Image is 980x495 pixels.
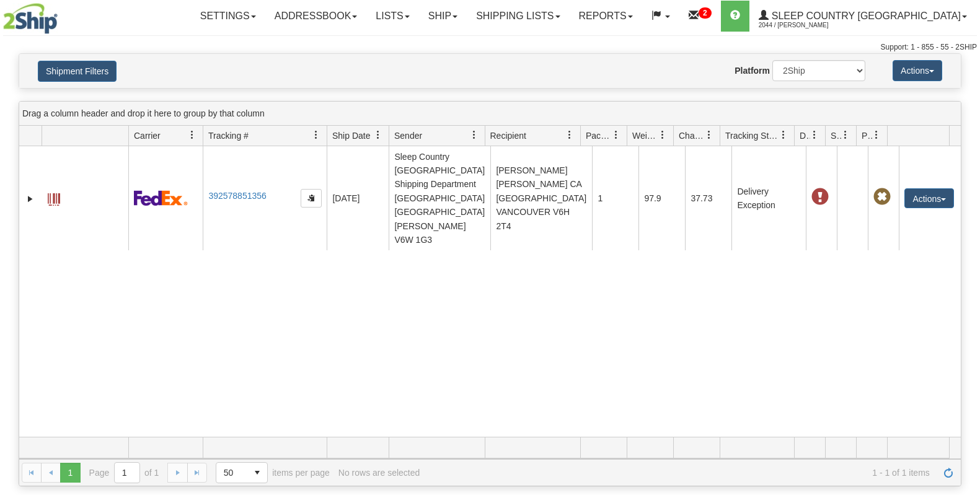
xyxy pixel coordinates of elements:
a: Ship Date filter column settings [368,125,389,146]
a: Tracking Status filter column settings [773,125,794,146]
span: 1 - 1 of 1 items [428,468,930,478]
img: logo2044.jpg [3,3,58,34]
a: 392578851356 [208,191,266,201]
a: Lists [366,1,418,32]
div: grid grouping header [19,102,961,126]
a: Pickup Status filter column settings [866,125,887,146]
span: Ship Date [332,129,370,142]
span: Page sizes drop down [216,462,268,483]
span: Page 1 [60,463,80,483]
span: Delivery Exception [811,188,829,206]
a: Weight filter column settings [652,125,673,146]
span: Charge [679,129,705,142]
td: [DATE] [327,146,389,250]
button: Actions [904,188,954,208]
a: Refresh [938,463,958,483]
span: 2044 / [PERSON_NAME] [759,19,852,32]
a: Recipient filter column settings [559,125,580,146]
span: select [247,463,267,483]
input: Page 1 [115,463,139,483]
a: Label [48,188,60,208]
span: Tracking Status [725,129,779,142]
span: Pickup Status [862,129,872,142]
span: Carrier [134,129,161,142]
a: Shipping lists [467,1,569,32]
sup: 2 [699,7,712,19]
a: Carrier filter column settings [182,125,203,146]
span: Delivery Status [800,129,810,142]
span: Tracking # [208,129,249,142]
span: Sleep Country [GEOGRAPHIC_DATA] [769,11,961,21]
td: 1 [592,146,638,250]
span: Weight [632,129,658,142]
span: Pickup Not Assigned [873,188,891,206]
button: Actions [893,60,942,81]
a: Addressbook [265,1,367,32]
span: Shipment Issues [831,129,841,142]
a: Tracking # filter column settings [306,125,327,146]
span: Recipient [490,129,526,142]
button: Shipment Filters [38,61,117,82]
span: Sender [394,129,422,142]
a: 2 [679,1,721,32]
a: Expand [24,193,37,205]
div: No rows are selected [338,468,420,478]
a: Shipment Issues filter column settings [835,125,856,146]
a: Charge filter column settings [699,125,720,146]
a: Delivery Status filter column settings [804,125,825,146]
a: Sleep Country [GEOGRAPHIC_DATA] 2044 / [PERSON_NAME] [749,1,976,32]
a: Packages filter column settings [606,125,627,146]
span: 50 [224,467,240,479]
span: items per page [216,462,330,483]
a: Sender filter column settings [464,125,485,146]
label: Platform [735,64,770,77]
iframe: chat widget [951,184,979,310]
a: Settings [191,1,265,32]
td: 37.73 [685,146,731,250]
a: Ship [419,1,467,32]
img: 2 - FedEx Express® [134,190,188,206]
span: Packages [586,129,612,142]
a: Reports [570,1,642,32]
td: Sleep Country [GEOGRAPHIC_DATA] Shipping Department [GEOGRAPHIC_DATA] [GEOGRAPHIC_DATA][PERSON_NA... [389,146,490,250]
td: [PERSON_NAME] [PERSON_NAME] CA [GEOGRAPHIC_DATA] VANCOUVER V6H 2T4 [490,146,592,250]
div: Support: 1 - 855 - 55 - 2SHIP [3,42,977,53]
button: Copy to clipboard [301,189,322,208]
span: Page of 1 [89,462,159,483]
td: 97.9 [638,146,685,250]
td: Delivery Exception [731,146,806,250]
